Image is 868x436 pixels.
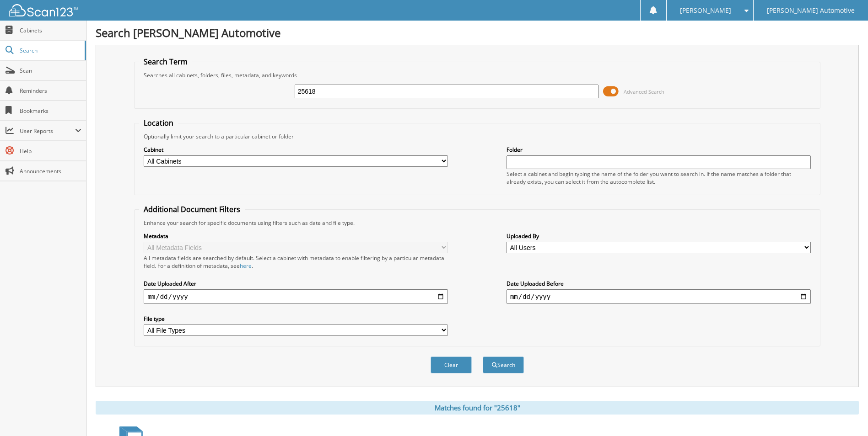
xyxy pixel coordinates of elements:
div: Optionally limit your search to a particular cabinet or folder [139,133,815,140]
span: User Reports [20,127,75,135]
input: end [507,289,811,304]
label: Date Uploaded Before [507,280,811,287]
span: Help [20,147,81,155]
div: Enhance your search for specific documents using filters such as date and file type. [139,219,815,227]
span: Scan [20,67,81,74]
legend: Search Term [139,57,192,67]
iframe: Chat Widget [822,392,868,436]
label: Date Uploaded After [144,280,448,287]
img: scan123-logo-white.svg [9,4,78,16]
span: Search [20,47,80,54]
span: [PERSON_NAME] [680,8,731,13]
label: Metadata [144,232,448,240]
span: [PERSON_NAME] Automotive [767,8,855,13]
span: Advanced Search [624,88,664,95]
legend: Location [139,118,178,128]
div: Matches found for "25618" [96,401,859,415]
button: Search [483,356,524,373]
span: Announcements [20,167,81,175]
h1: Search [PERSON_NAME] Automotive [96,25,859,40]
label: File type [144,315,448,323]
span: Cabinets [20,27,81,34]
label: Folder [507,146,811,154]
div: Select a cabinet and begin typing the name of the folder you want to search in. If the name match... [507,170,811,186]
span: Reminders [20,87,81,95]
div: Searches all cabinets, folders, files, metadata, and keywords [139,71,815,79]
div: All metadata fields are searched by default. Select a cabinet with metadata to enable filtering b... [144,254,448,270]
label: Uploaded By [507,232,811,240]
legend: Additional Document Filters [139,204,245,214]
label: Cabinet [144,146,448,154]
a: here [240,262,252,270]
span: Bookmarks [20,107,81,115]
button: Clear [431,356,472,373]
input: start [144,289,448,304]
